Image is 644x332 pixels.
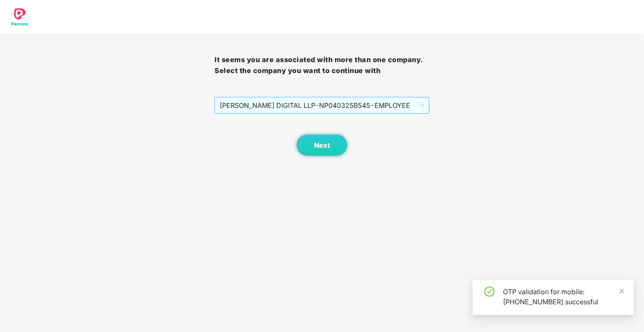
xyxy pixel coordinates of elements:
[220,97,424,113] span: [PERSON_NAME] DIGITAL LLP - NP040325B545 - EMPLOYEE
[503,287,624,307] div: OTP validation for mobile: [PHONE_NUMBER] successful
[215,55,429,76] h3: It seems you are associated with more than one company. Select the company you want to continue with
[314,141,330,149] span: Next
[484,287,495,297] span: check-circle
[619,288,625,294] span: close
[297,135,347,156] button: Next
